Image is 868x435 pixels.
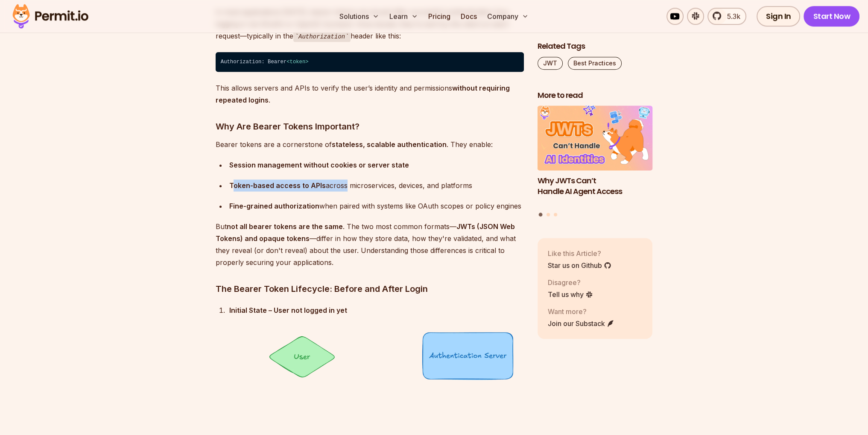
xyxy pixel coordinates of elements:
[229,179,524,191] div: across microservices, devices, and platforms
[548,306,614,317] p: Want more?
[227,222,343,231] strong: not all bearer tokens are the same
[547,213,550,216] button: Go to slide 2
[457,8,480,25] a: Docs
[548,318,614,329] a: Join our Substack
[386,8,421,25] button: Learn
[216,82,524,106] p: This allows servers and APIs to verify the user’s identity and permissions .
[757,6,801,26] a: Sign In
[804,6,859,26] a: Start Now
[229,202,319,210] strong: Fine-grained authorization
[538,41,653,52] h2: Related Tags
[548,260,611,270] a: Star us on Github
[538,106,653,171] img: Why JWTs Can’t Handle AI Agent Access
[229,161,409,169] strong: Session management without cookies or server state
[425,8,454,25] a: Pricing
[707,8,746,25] a: 5.3k
[216,282,524,296] h3: The Bearer Token Lifecycle: Before and After Login
[568,57,622,70] a: Best Practices
[554,213,557,216] button: Go to slide 3
[548,248,611,259] p: Like this Article?
[538,57,563,70] a: JWT
[229,306,347,314] strong: Initial State – User not logged in yet
[290,59,306,65] span: token
[484,8,532,25] button: Company
[538,106,653,208] li: 1 of 3
[216,220,524,268] p: But . The two most common formats— —differ in how they store data, how they're validated, and wha...
[286,59,308,65] span: < >
[216,52,524,72] code: Authorization: Bearer
[229,181,326,190] strong: Token-based access to APIs
[216,120,524,133] h3: Why Are Bearer Tokens Important?
[293,32,351,42] code: Authorization
[336,8,383,25] button: Solutions
[216,138,524,150] p: Bearer tokens are a cornerstone of . They enable:
[229,200,524,212] div: when paired with systems like OAuth scopes or policy engines
[216,222,515,243] strong: JWTs (JSON Web Tokens) and opaque tokens
[332,140,447,149] strong: stateless, scalable authentication
[722,11,740,21] span: 5.3k
[216,84,510,104] strong: without requiring repeated logins
[538,106,653,218] div: Posts
[9,2,92,31] img: Permit logo
[548,277,593,288] p: Disagree?
[539,213,543,217] button: Go to slide 1
[538,176,653,197] h3: Why JWTs Can’t Handle AI Agent Access
[538,106,653,208] a: Why JWTs Can’t Handle AI Agent AccessWhy JWTs Can’t Handle AI Agent Access
[538,90,653,101] h2: More to read
[548,289,593,300] a: Tell us why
